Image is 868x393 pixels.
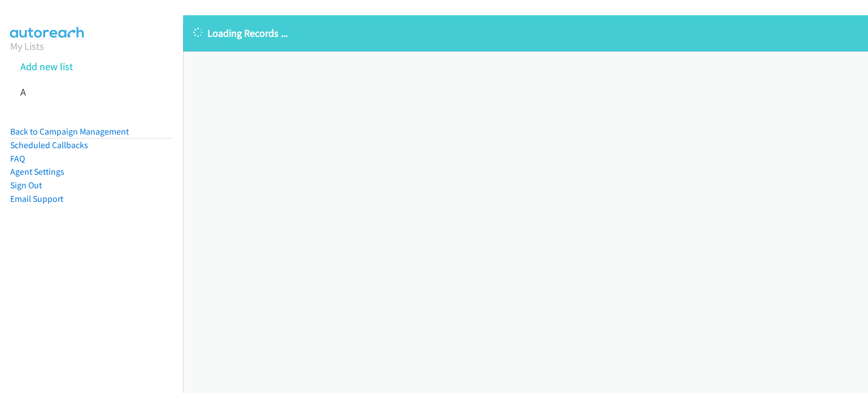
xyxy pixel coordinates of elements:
[10,153,25,164] a: FAQ
[10,193,63,204] a: Email Support
[10,126,129,137] a: Back to Campaign Management
[193,25,858,41] p: Loading Records ...
[10,166,64,177] a: Agent Settings
[20,60,73,73] a: Add new list
[10,180,42,191] a: Sign Out
[20,85,26,98] a: A
[10,40,44,53] a: My Lists
[10,140,88,150] a: Scheduled Callbacks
